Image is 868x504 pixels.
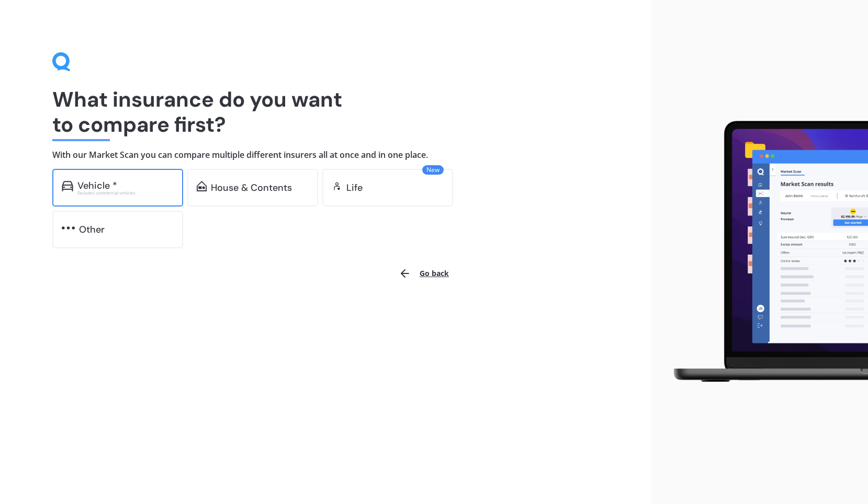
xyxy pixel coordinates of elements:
[77,191,174,195] div: Excludes commercial vehicles
[659,115,868,388] img: laptop.webp
[332,181,342,191] img: life.f720d6a2d7cdcd3ad642.svg
[346,182,363,193] div: Life
[197,181,207,191] img: home-and-contents.b802091223b8502ef2dd.svg
[422,165,444,175] span: New
[52,87,599,137] h1: What insurance do you want to compare first?
[77,180,117,191] div: Vehicle *
[392,261,455,286] button: Go back
[62,223,75,233] img: other.81dba5aafe580aa69f38.svg
[62,181,73,191] img: car.f15378c7a67c060ca3f3.svg
[79,224,105,235] div: Other
[52,150,599,161] h4: With our Market Scan you can compare multiple different insurers all at once and in one place.
[211,182,292,193] div: House & Contents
